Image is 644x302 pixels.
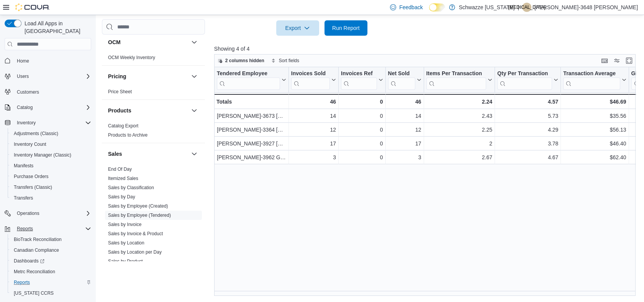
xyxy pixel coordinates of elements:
button: Catalog [2,102,94,113]
span: Inventory [17,120,36,126]
span: Metrc Reconciliation [11,267,91,276]
button: Operations [2,208,94,219]
button: 2 columns hidden [215,56,267,65]
div: Invoices Sold [291,70,330,90]
button: Purchase Orders [8,171,94,182]
a: Sales by Location [108,240,144,246]
button: Customers [2,86,94,97]
a: Sales by Employee (Tendered) [108,213,171,218]
button: Inventory Manager (Classic) [8,150,94,160]
button: Reports [2,223,94,234]
a: Sales by Employee (Created) [108,203,168,209]
a: Purchase Orders [11,172,52,181]
button: Catalog [14,103,36,112]
div: 17 [388,139,421,149]
span: Itemized Sales [108,175,138,182]
span: Washington CCRS [11,289,91,298]
span: Users [17,73,29,79]
a: Sales by Invoice [108,222,141,227]
span: Catalog [14,103,91,112]
div: 3 [388,153,421,162]
div: 5.73 [497,112,558,121]
div: Items Per Transaction [426,70,486,78]
button: Qty Per Transaction [497,70,558,90]
span: OCM Weekly Inventory [108,54,155,61]
button: Users [14,72,32,81]
a: Catalog Export [108,123,138,129]
span: Dashboards [14,258,44,264]
p: Schwazze [US_STATE] [459,3,515,12]
span: Export [281,20,315,36]
span: Adjustments (Classic) [14,130,58,137]
div: Net Sold [388,70,415,90]
a: Dashboards [8,256,94,266]
div: 4.57 [497,97,558,106]
span: Purchase Orders [11,172,91,181]
span: 2 columns hidden [225,58,264,64]
span: Adjustments (Classic) [11,129,91,138]
div: Items Per Transaction [426,70,486,90]
span: Sales by Day [108,194,135,200]
h3: Sales [108,150,122,158]
span: Operations [14,209,91,218]
div: Net Sold [388,70,415,78]
span: Metrc Reconciliation [14,269,55,275]
h3: OCM [108,38,121,46]
button: [US_STATE] CCRS [8,288,94,299]
button: Canadian Compliance [8,245,94,256]
div: 3.78 [497,139,558,149]
button: Products [108,107,188,114]
a: Adjustments (Classic) [11,129,61,138]
button: Transfers [8,193,94,203]
button: Display options [612,56,621,65]
button: Adjustments (Classic) [8,128,94,139]
div: $56.13 [563,125,626,135]
a: Home [14,56,32,66]
span: Price Sheet [108,89,132,95]
a: Itemized Sales [108,176,138,181]
span: Inventory Manager (Classic) [11,150,91,160]
div: Tendered Employee [217,70,280,90]
button: OCM [190,38,199,47]
div: 2 [426,139,492,149]
span: Reports [17,226,33,232]
div: Invoices Ref [341,70,377,78]
a: Sales by Classification [108,185,154,190]
div: OCM [102,53,205,65]
span: Inventory Count [11,140,91,149]
button: Inventory [2,117,94,128]
a: Sales by Invoice & Product [108,231,163,236]
a: Sales by Product [108,259,143,264]
button: Items Per Transaction [426,70,492,90]
button: Transfers (Classic) [8,182,94,193]
button: Metrc Reconciliation [8,266,94,277]
div: 46 [291,97,336,106]
button: Inventory Count [8,139,94,150]
span: Feedback [399,3,423,11]
span: Inventory [14,118,91,127]
div: $62.40 [563,153,626,162]
span: Home [17,58,29,64]
span: Load All Apps in [GEOGRAPHIC_DATA] [21,20,91,35]
span: Customers [14,87,91,97]
button: Transaction Average [563,70,626,90]
a: Reports [11,278,33,287]
div: Transaction Average [563,70,620,90]
button: Run Report [324,20,367,36]
button: BioTrack Reconciliation [8,234,94,245]
a: Transfers (Classic) [11,183,55,192]
div: $46.69 [563,97,626,106]
span: Customers [17,89,39,95]
span: Sales by Product [108,258,143,264]
span: Inventory Count [14,141,46,147]
div: [PERSON_NAME]-3927 [PERSON_NAME] [217,139,286,149]
span: Users [14,72,91,81]
span: Manifests [14,163,33,169]
div: 2.67 [426,153,492,162]
a: Customers [14,87,42,97]
span: Transfers [11,193,91,203]
div: Totals [216,97,286,106]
